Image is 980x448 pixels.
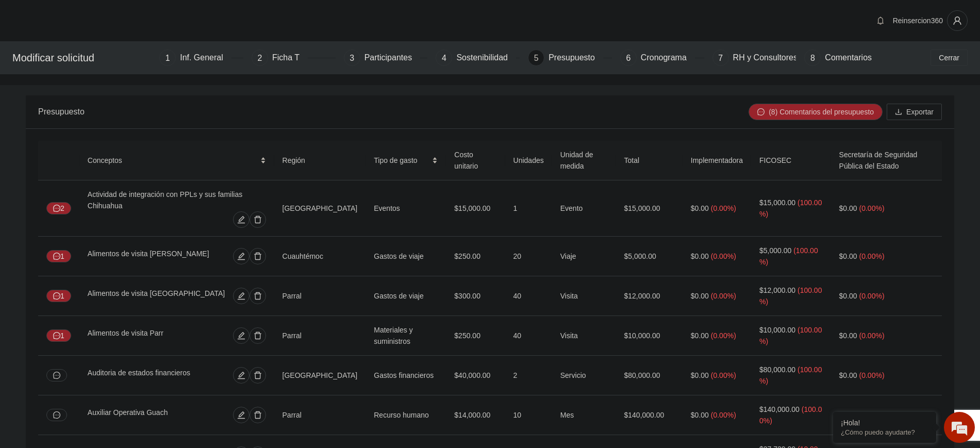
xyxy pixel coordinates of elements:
div: ¡Hola! [841,419,928,427]
button: edit [233,248,250,264]
th: FICOSEC [751,141,831,180]
span: ( 0.00% ) [859,411,885,419]
td: Evento [552,180,616,237]
td: Visita [552,276,616,316]
span: Tipo de gasto [374,155,430,166]
div: 7RH y Consultores [712,49,796,66]
span: edit [234,252,249,260]
div: Alimentos de visita [GEOGRAPHIC_DATA] [88,288,229,304]
span: download [895,108,902,117]
span: 1 [165,54,170,62]
th: Tipo de gasto [366,141,446,180]
th: Unidades [505,141,552,180]
button: message [46,409,67,421]
button: message(8) Comentarios del presupuesto [749,104,883,120]
th: Secretaría de Seguridad Pública del Estado [831,141,942,180]
span: $0.00 [839,331,857,340]
span: $0.00 [691,252,709,260]
div: Chatee con nosotros ahora [54,53,173,66]
div: 2Ficha T [252,49,336,66]
div: Auditoria de estados financieros [88,367,211,384]
span: ( 0.00% ) [859,371,885,379]
span: Cerrar [939,52,959,63]
span: $0.00 [691,371,709,379]
td: Servicio [552,356,616,395]
td: 1 [505,180,552,237]
span: $0.00 [691,292,709,300]
div: Participantes [364,49,421,66]
button: edit [233,327,250,344]
td: 2 [505,356,552,395]
span: message [757,108,765,117]
td: Mes [552,395,616,435]
textarea: Escriba su mensaje y pulse “Intro” [5,281,196,318]
span: 6 [626,54,630,62]
p: ¿Cómo puedo ayudarte? [841,428,928,436]
div: Comentarios [825,49,872,66]
div: Presupuesto [38,97,749,126]
td: $15,000.00 [446,180,505,237]
button: bell [872,12,889,29]
span: Estamos en línea. [60,138,142,242]
span: ( 0.00% ) [711,411,736,419]
td: $40,000.00 [446,356,505,395]
td: $80,000.00 [616,356,682,395]
td: 20 [505,237,552,276]
div: 1Inf. General [159,49,243,66]
th: Implementadora [683,141,751,180]
button: delete [250,248,266,264]
span: ( 0.00% ) [859,331,885,340]
div: RH y Consultores [733,49,806,66]
span: message [53,372,60,379]
button: delete [250,288,266,304]
span: 8 [810,54,815,62]
th: Región [274,141,366,180]
span: $0.00 [691,204,709,212]
div: Alimentos de visita Parr [88,327,198,344]
td: 40 [505,316,552,356]
span: $0.00 [691,411,709,419]
span: Conceptos [88,155,258,166]
button: edit [233,288,250,304]
span: edit [234,215,249,224]
span: ( 100.00% ) [759,246,818,266]
span: 7 [718,54,723,62]
td: $12,000.00 [616,276,682,316]
button: Cerrar [931,49,968,66]
button: message [46,369,67,381]
th: Costo unitario [446,141,505,180]
div: 6Cronograma [620,49,704,66]
span: $0.00 [839,371,857,379]
button: message2 [46,202,71,214]
button: delete [250,367,266,384]
td: Visita [552,316,616,356]
span: message [53,253,60,261]
td: $14,000.00 [446,395,505,435]
span: 4 [442,54,446,62]
div: Ficha T [272,49,308,66]
button: message1 [46,250,71,262]
span: ( 0.00% ) [859,204,885,212]
td: $250.00 [446,316,505,356]
button: edit [233,211,250,228]
td: [GEOGRAPHIC_DATA] [274,356,366,395]
span: delete [250,411,265,419]
th: Conceptos [79,141,274,180]
span: edit [234,371,249,379]
div: Sostenibilidad [456,49,516,66]
span: message [53,332,60,340]
span: $0.00 [691,331,709,340]
td: Parral [274,316,366,356]
td: Cuauhtémoc [274,237,366,276]
span: $0.00 [839,411,857,419]
div: Auxiliar Operativa Guach [88,407,201,423]
td: Gastos financieros [366,356,446,395]
button: downloadExportar [887,104,942,120]
span: $80,000.00 [759,366,795,374]
div: 4Sostenibilidad [436,49,520,66]
span: ( 0.00% ) [859,292,885,300]
span: ( 0.00% ) [711,204,736,212]
button: delete [250,407,266,423]
span: Reinsercion360 [893,16,943,25]
div: Actividad de integración con PPLs y sus familias Chihuahua [88,189,266,211]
